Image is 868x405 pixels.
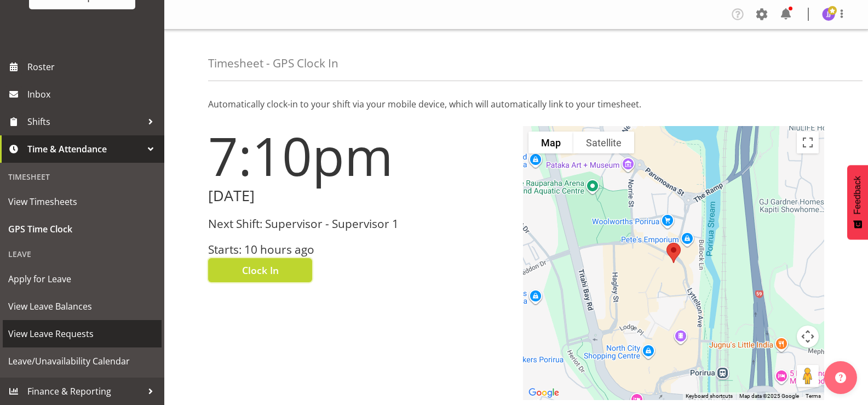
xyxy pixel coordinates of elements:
[3,293,162,320] a: View Leave Balances
[242,263,279,277] span: Clock In
[528,132,573,153] button: Show street map
[208,243,510,256] h3: Starts: 10 hours ago
[847,165,868,239] button: Feedback - Show survey
[822,8,835,21] img: janelle-jonkers702.jpg
[3,166,162,188] div: Timesheet
[3,188,162,215] a: View Timesheets
[526,386,562,400] a: Open this area in Google Maps (opens a new window)
[686,392,733,400] button: Keyboard shortcuts
[853,176,863,214] span: Feedback
[208,258,312,282] button: Clock In
[208,187,510,204] h2: [DATE]
[27,383,142,400] span: Finance & Reporting
[797,326,819,347] button: Map camera controls
[3,265,162,293] a: Apply for Leave
[739,393,799,399] span: Map data ©2025 Google
[27,59,159,75] span: Roster
[8,353,156,369] span: Leave/Unavailability Calendar
[797,132,819,153] button: Toggle fullscreen view
[27,86,159,102] span: Inbox
[806,393,821,399] a: Terms (opens in new tab)
[8,221,156,237] span: GPS Time Clock
[573,132,634,153] button: Show satellite imagery
[8,193,156,210] span: View Timesheets
[835,372,846,383] img: help-xxl-2.png
[3,215,162,243] a: GPS Time Clock
[208,98,824,111] p: Automatically clock-in to your shift via your mobile device, which will automatically link to you...
[3,320,162,347] a: View Leave Requests
[526,386,562,400] img: Google
[3,347,162,375] a: Leave/Unavailability Calendar
[8,271,156,287] span: Apply for Leave
[797,365,819,387] button: Drag Pegman onto the map to open Street View
[208,126,510,185] h1: 7:10pm
[8,298,156,315] span: View Leave Balances
[8,326,156,342] span: View Leave Requests
[27,113,142,130] span: Shifts
[208,57,338,70] h4: Timesheet - GPS Clock In
[27,141,142,157] span: Time & Attendance
[3,243,162,265] div: Leave
[208,218,510,230] h3: Next Shift: Supervisor - Supervisor 1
